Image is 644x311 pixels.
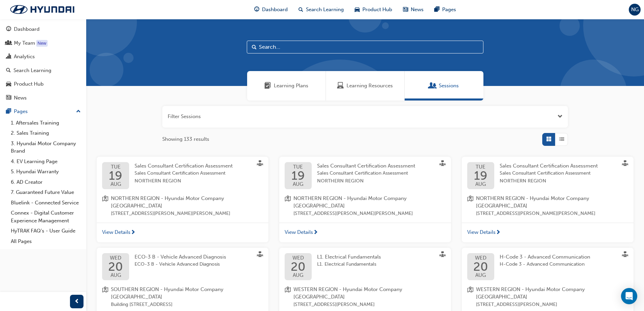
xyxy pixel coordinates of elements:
[257,160,263,168] span: sessionType_FACE_TO_FACE-icon
[293,195,446,210] span: NORTHERN REGION - Hyundai Motor Company [GEOGRAPHIC_DATA]
[3,92,84,104] a: News
[109,170,122,182] span: 19
[476,286,628,301] span: WESTERN REGION - Hyundai Motor Company [GEOGRAPHIC_DATA]
[97,157,268,242] button: TUE19AUGSales Consultant Certification AssessmentSales Consultant Certification Assessment NORTHE...
[130,230,136,236] span: next-icon
[14,108,28,115] div: Pages
[474,170,487,182] span: 19
[546,135,551,143] span: Grid
[102,162,263,189] a: TUE19AUGSales Consultant Certification AssessmentSales Consultant Certification Assessment NORTHE...
[291,164,305,170] span: TUE
[500,163,598,169] span: Sales Consultant Certification Assessment
[135,170,252,185] span: Sales Consultant Certification Assessment NORTHERN REGION
[102,195,108,218] span: location-icon
[108,256,123,261] span: WED
[274,82,308,90] span: Learning Plans
[285,195,291,218] span: location-icon
[467,228,496,236] span: View Details
[247,71,326,101] a: Learning PlansLearning Plans
[429,82,436,90] span: Sessions
[8,166,84,177] a: 5. Hyundai Warranty
[559,135,564,143] span: List
[3,50,84,63] a: Analytics
[317,170,435,185] span: Sales Consultant Certification Assessment NORTHERN REGION
[6,81,11,87] span: car-icon
[8,177,84,187] a: 6. AD Creator
[439,82,459,90] span: Sessions
[102,228,130,236] span: View Details
[8,138,84,156] a: 3. Hyundai Motor Company Brand
[306,6,344,14] span: Search Learning
[254,5,259,14] span: guage-icon
[135,254,226,260] span: ECO-3 B - Vehicle Advanced Diagnosis
[3,22,84,105] button: DashboardMy TeamAnalyticsSearch LearningProduct HubNews
[3,2,81,17] img: Trak
[467,253,628,280] a: WED20AUGH-Code 3 - Advanced CommunicationH-Code 3 - Advanced Communication
[629,4,641,16] button: NG
[467,195,628,218] a: location-iconNORTHERN REGION - Hyundai Motor Company [GEOGRAPHIC_DATA][STREET_ADDRESS][PERSON_NAM...
[429,3,461,17] a: pages-iconPages
[462,223,634,242] a: View Details
[293,301,446,309] span: [STREET_ADDRESS][PERSON_NAME]
[8,118,84,128] a: 1. Aftersales Training
[111,195,263,210] span: NORTHERN REGION - Hyundai Motor Company [GEOGRAPHIC_DATA]
[8,208,84,226] a: Connex - Digital Customer Experience Management
[109,164,122,170] span: TUE
[285,286,446,309] a: location-iconWESTERN REGION - Hyundai Motor Company [GEOGRAPHIC_DATA][STREET_ADDRESS][PERSON_NAME]
[14,80,44,88] div: Product Hub
[398,3,429,17] a: news-iconNews
[3,64,84,77] a: Search Learning
[285,253,446,280] a: WED20AUGL1. Electrical FundamentalsL1. Electrical Fundamentals
[500,170,617,185] span: Sales Consultant Certification Assessment NORTHERN REGION
[14,67,51,74] div: Search Learning
[291,170,305,182] span: 19
[291,182,305,187] span: AUG
[162,135,209,143] span: Showing 133 results
[355,5,360,14] span: car-icon
[3,105,84,118] button: Pages
[474,182,487,187] span: AUG
[621,288,637,304] div: Open Intercom Messenger
[500,261,590,268] span: H-Code 3 - Advanced Communication
[291,256,306,261] span: WED
[14,94,27,102] div: News
[293,3,349,17] a: search-iconSearch Learning
[6,95,11,101] span: news-icon
[3,37,84,49] a: My Team
[14,25,40,33] div: Dashboard
[347,82,393,90] span: Learning Resources
[279,223,451,242] a: View Details
[135,163,233,169] span: Sales Consultant Certification Assessment
[631,6,639,14] span: NG
[109,182,122,187] span: AUG
[111,286,263,301] span: SOUTHERN REGION - Hyundai Motor Company [GEOGRAPHIC_DATA]
[14,39,35,47] div: My Team
[247,41,483,53] input: Search...
[279,157,451,242] button: TUE19AUGSales Consultant Certification AssessmentSales Consultant Certification Assessment NORTHE...
[264,82,271,90] span: Learning Plans
[8,128,84,138] a: 2. Sales Training
[403,5,408,14] span: news-icon
[434,5,439,14] span: pages-icon
[74,297,79,306] span: prev-icon
[467,286,473,309] span: location-icon
[8,198,84,208] a: Bluelink - Connected Service
[500,254,590,260] span: H-Code 3 - Advanced Communication
[405,71,483,101] a: SessionsSessions
[102,195,263,218] a: location-iconNORTHERN REGION - Hyundai Motor Company [GEOGRAPHIC_DATA][STREET_ADDRESS][PERSON_NAM...
[111,301,263,309] span: Building [STREET_ADDRESS]
[313,230,318,236] span: next-icon
[257,251,263,259] span: sessionType_FACE_TO_FACE-icon
[8,156,84,167] a: 4. EV Learning Page
[6,26,11,32] span: guage-icon
[293,286,446,301] span: WESTERN REGION - Hyundai Motor Company [GEOGRAPHIC_DATA]
[108,261,123,273] span: 20
[557,113,563,120] button: Open the filter
[442,6,456,14] span: Pages
[496,230,501,236] span: next-icon
[439,160,446,168] span: sessionType_FACE_TO_FACE-icon
[476,195,628,210] span: NORTHERN REGION - Hyundai Motor Company [GEOGRAPHIC_DATA]
[476,210,628,218] span: [STREET_ADDRESS][PERSON_NAME][PERSON_NAME]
